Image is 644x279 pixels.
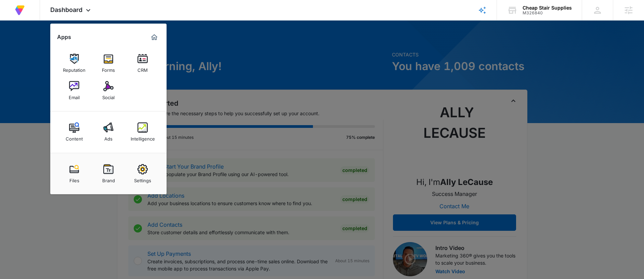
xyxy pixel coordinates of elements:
a: Ads [95,119,121,145]
div: Files [69,174,79,183]
a: Settings [130,161,156,187]
div: Ads [104,133,113,142]
div: Content [66,133,83,142]
div: Brand [102,174,115,183]
div: Forms [102,64,115,73]
a: Brand [95,161,121,187]
a: Files [61,161,87,187]
div: Social [102,91,115,100]
div: Reputation [63,64,86,73]
img: Volusion [14,4,26,16]
a: Forms [95,50,121,76]
a: Social [95,78,121,104]
div: CRM [137,64,148,73]
h2: Apps [57,34,71,40]
div: account name [523,5,572,11]
div: Settings [134,174,151,183]
span: Dashboard [50,6,82,13]
a: Email [61,78,87,104]
a: Marketing 360® Dashboard [149,32,160,43]
a: Reputation [61,50,87,76]
div: Intelligence [131,133,155,142]
a: Intelligence [130,119,156,145]
a: CRM [130,50,156,76]
div: Email [69,91,80,100]
div: account id [523,11,572,15]
a: Content [61,119,87,145]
